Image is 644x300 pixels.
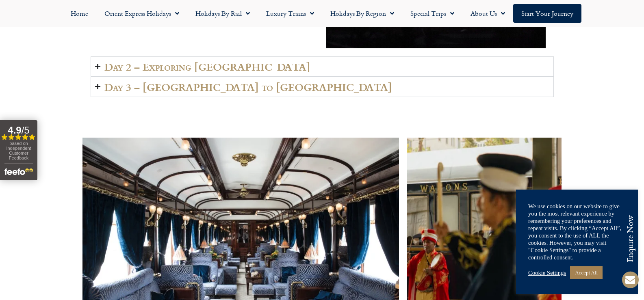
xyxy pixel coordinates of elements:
[528,269,566,276] a: Cookie Settings
[402,4,462,23] a: Special Trips
[4,4,640,23] nav: Menu
[528,203,626,261] div: We use cookies on our website to give you the most relevant experience by remembering your prefer...
[63,4,96,23] a: Home
[91,77,554,97] summary: Day 3 – [GEOGRAPHIC_DATA] to [GEOGRAPHIC_DATA]
[258,4,322,23] a: Luxury Trains
[96,4,187,23] a: Orient Express Holidays
[104,81,392,93] h2: Day 3 – [GEOGRAPHIC_DATA] to [GEOGRAPHIC_DATA]
[104,61,310,72] h2: Day 2 – Exploring [GEOGRAPHIC_DATA]
[322,4,402,23] a: Holidays by Region
[91,56,554,77] summary: Day 2 – Exploring [GEOGRAPHIC_DATA]
[187,4,258,23] a: Holidays by Rail
[513,4,581,23] a: Start your Journey
[462,4,513,23] a: About Us
[570,266,603,279] a: Accept All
